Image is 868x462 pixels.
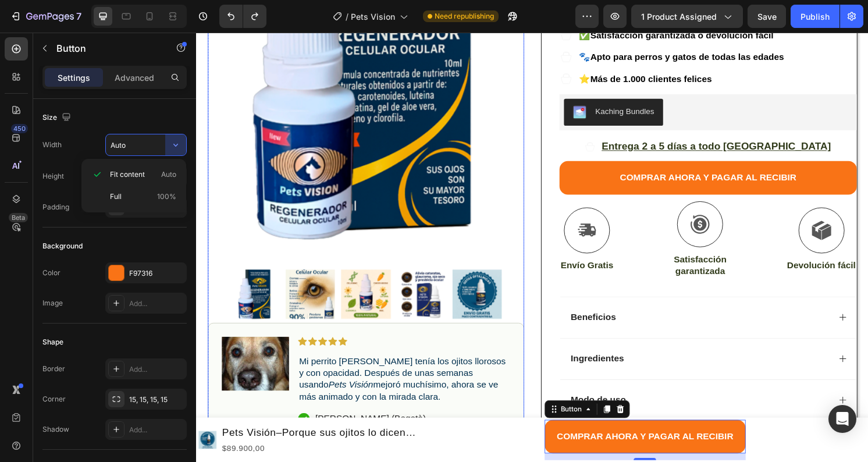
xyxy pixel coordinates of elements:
p: 🐾 [397,19,610,33]
div: Size [42,110,73,126]
div: Publish [801,10,830,23]
div: Width [42,140,62,150]
div: Image [42,298,63,308]
div: Background [42,241,83,251]
div: Color [42,268,61,278]
span: Auto [161,169,176,180]
div: $89.900,00 [26,425,232,439]
span: 1 product assigned [641,10,717,23]
div: Open Intercom Messenger [828,405,856,433]
div: Add... [129,425,184,435]
p: [PERSON_NAME] (Bogotà) [123,395,238,407]
span: Full [110,191,122,202]
span: Save [757,12,777,22]
img: gempages_570079786332849024-d15d4dd8-af6b-43c7-8032-3973c4bf0c1b.jpg [26,316,96,372]
img: KachingBundles.png [391,76,405,90]
div: Button [376,386,403,396]
p: Button [56,41,155,55]
button: 1 product assigned [631,5,743,28]
p: Mi perrito [PERSON_NAME] tenía los ojitos llorosos y con opacidad. Después de unas semanas usando... [106,336,325,384]
strong: Más de 1.000 clientes felices [409,43,535,53]
div: Add... [129,298,184,309]
span: Fit content [110,169,145,180]
button: Kaching Bundles [382,69,485,97]
button: Save [748,5,786,28]
div: Add... [129,364,184,375]
strong: COMPRAR AHORA Y PAGAR AL RECIBIR [440,145,623,155]
strong: Apto para perros y gatos de todas las edades [409,20,610,30]
div: 15, 15, 15, 15 [129,395,184,405]
div: Kaching Bundles [414,76,475,88]
div: Shadow [42,424,69,435]
button: <p><strong>&nbsp;COMPRAR AHORA Y PAGAR AL RECIBIR</strong></p> [377,133,686,168]
p: Beneficios [389,290,436,302]
div: Corner [42,394,66,404]
div: Shape [42,337,63,347]
p: ⭐ [397,41,610,55]
span: Need republishing [435,11,494,22]
div: Padding [42,202,69,212]
div: 450 [11,124,28,133]
span: 100% [157,191,176,202]
input: Auto [106,134,186,155]
span: / [346,10,348,23]
div: Border [42,364,65,374]
p: Satisfacción garantizada [476,230,570,254]
u: Entrega 2 a 5 días a todo [GEOGRAPHIC_DATA] [421,112,659,124]
button: <p><strong>&nbsp;COMPRAR AHORA Y PAGAR AL RECIBIR</strong></p> [362,402,571,437]
span: Pets Vision [351,10,395,23]
p: 7 [76,9,81,23]
p: Modo de uso [389,376,446,388]
div: F97316 [129,268,184,279]
i: Pets Visión [137,361,184,371]
div: Beta [9,213,28,222]
p: Envío Gratis [378,236,433,248]
button: 7 [5,5,87,28]
p: Settings [58,72,90,84]
button: Publish [791,5,839,28]
p: Advanced [115,72,154,84]
div: Undo/Redo [219,5,266,28]
p: Ingredientes [389,333,444,345]
iframe: Design area [196,33,868,462]
div: Height [42,171,64,182]
strong: COMPRAR AHORA Y PAGAR AL RECIBIR [375,414,558,424]
strong: Devolución fácil [613,237,685,247]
